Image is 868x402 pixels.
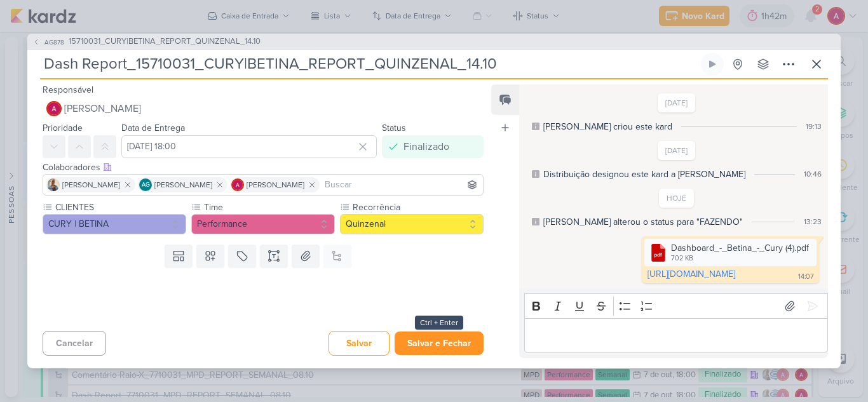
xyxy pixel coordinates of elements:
button: Quinzenal [340,214,484,234]
label: CLIENTES [54,201,186,214]
div: Aline criou este kard [543,120,672,133]
div: Distribuição designou este kard a Alessandra [543,168,745,181]
div: 10:46 [804,168,822,180]
span: [PERSON_NAME] [247,179,304,191]
button: Salvar e Fechar [395,332,484,355]
div: 19:13 [806,121,822,132]
div: Editor toolbar [524,293,828,318]
div: 702 KB [671,253,809,264]
div: 14:07 [798,272,814,282]
div: Alessandra alterou o status para "FAZENDO" [543,215,743,229]
div: Colaboradores [43,161,484,174]
span: 15710031_CURY|BETINA_REPORT_QUINZENAL_14.10 [69,36,261,48]
button: [PERSON_NAME] [43,97,484,120]
button: Performance [191,214,335,234]
div: Ligar relógio [707,59,717,69]
img: Alessandra Gomes [46,101,62,116]
div: Ctrl + Enter [415,316,463,330]
button: Cancelar [43,331,106,356]
input: Kard Sem Título [40,53,698,76]
div: Aline Gimenez Graciano [139,178,152,191]
div: Dashboard_-_Betina_-_Cury (4).pdf [644,239,817,266]
span: [PERSON_NAME] [154,179,212,191]
div: Finalizado [403,139,449,154]
label: Status [382,123,406,133]
div: Este log é visível à todos no kard [532,218,539,225]
div: Este log é visível à todos no kard [532,170,539,178]
button: AG878 15710031_CURY|BETINA_REPORT_QUINZENAL_14.10 [32,36,261,48]
span: [PERSON_NAME] [62,179,120,191]
a: [URL][DOMAIN_NAME] [648,269,735,279]
div: Dashboard_-_Betina_-_Cury (4).pdf [671,241,809,255]
div: 13:23 [804,216,822,227]
label: Responsável [43,84,93,95]
button: Salvar [329,331,390,356]
p: AG [142,182,150,189]
button: CURY | BETINA [43,214,186,234]
img: Iara Santos [47,178,60,191]
div: Este log é visível à todos no kard [532,123,539,130]
span: [PERSON_NAME] [64,101,141,116]
div: Editor editing area: main [524,318,828,353]
label: Data de Entrega [121,123,185,133]
label: Time [203,201,335,214]
img: Alessandra Gomes [231,178,244,191]
span: AG878 [43,37,66,47]
label: Prioridade [43,123,83,133]
label: Recorrência [351,201,484,214]
input: Select a date [121,135,377,158]
input: Buscar [322,177,480,192]
button: Finalizado [382,135,484,158]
